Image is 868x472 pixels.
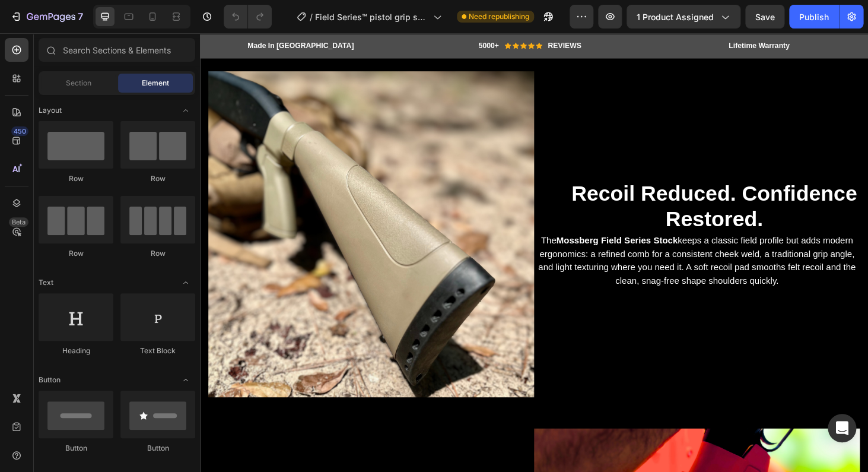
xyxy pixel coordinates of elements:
span: Field Series™ pistol grip sporter - Mossberg­® 500 Platform [315,11,428,23]
div: Row [39,248,113,259]
p: The keeps a classic field profile but adds modern ergonomics: a refined comb for a consistent che... [357,214,702,271]
div: Row [120,248,195,259]
span: 1 product assigned [637,11,714,23]
strong: Recoil Reduced. Confidence Restored. [396,158,700,210]
span: Section [66,78,91,88]
span: Toggle open [176,273,195,292]
div: Row [120,173,195,184]
span: Layout [39,105,62,116]
div: Button [120,443,195,454]
span: Button [39,375,61,385]
p: 7 [78,9,83,24]
div: Publish [799,11,829,23]
div: 450 [11,126,28,136]
strong: Mossberg Field Series Stock [380,216,509,226]
div: Undo/Redo [224,5,272,28]
div: Open Intercom Messenger [828,414,856,442]
span: / [310,11,313,23]
button: 1 product assigned [627,5,740,28]
button: Save [745,5,784,28]
span: Need republishing [469,11,529,22]
div: Button [39,443,113,454]
span: Element [142,78,169,88]
div: Row [39,173,113,184]
button: 7 [5,5,88,28]
span: Save [755,12,775,22]
button: Publish [789,5,839,28]
iframe: Design area [200,33,868,472]
input: Search Sections & Elements [39,38,195,62]
span: Text [39,277,53,288]
div: Text Block [120,346,195,356]
span: Toggle open [176,370,195,389]
div: Heading [39,346,113,356]
span: Toggle open [176,101,195,120]
div: Beta [9,217,28,227]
